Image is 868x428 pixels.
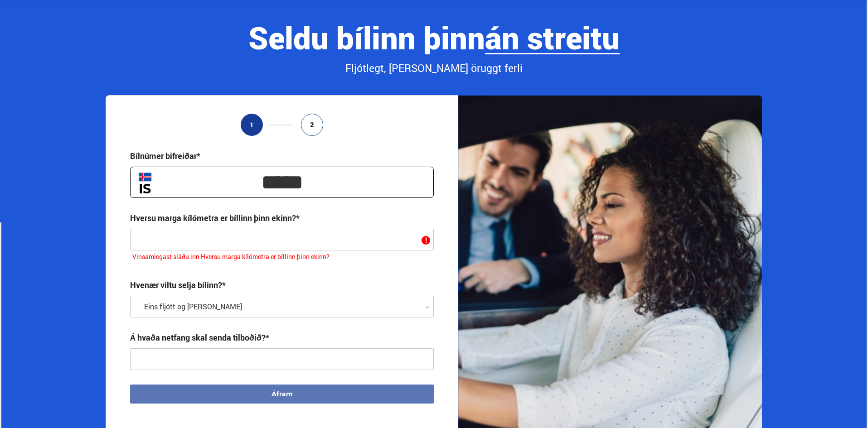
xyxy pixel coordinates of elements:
div: Hversu marga kílómetra er bíllinn þinn ekinn?* [130,212,300,223]
label: Hvenær viltu selja bílinn?* [130,279,226,290]
span: 1 [250,121,254,129]
div: Bílnúmer bifreiðar* [130,150,200,161]
div: Fljótlegt, [PERSON_NAME] öruggt ferli [106,61,762,76]
div: Vinsamlegast sláðu inn Hversu marga kílómetra er bíllinn þinn ekinn? [130,250,434,265]
button: Opna LiveChat spjallviðmót [7,4,34,31]
button: Áfram [130,385,434,404]
div: Á hvaða netfang skal senda tilboðið?* [130,332,269,343]
span: 2 [310,121,314,129]
div: Seldu bílinn þinn [106,20,762,54]
b: án streitu [485,16,620,58]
